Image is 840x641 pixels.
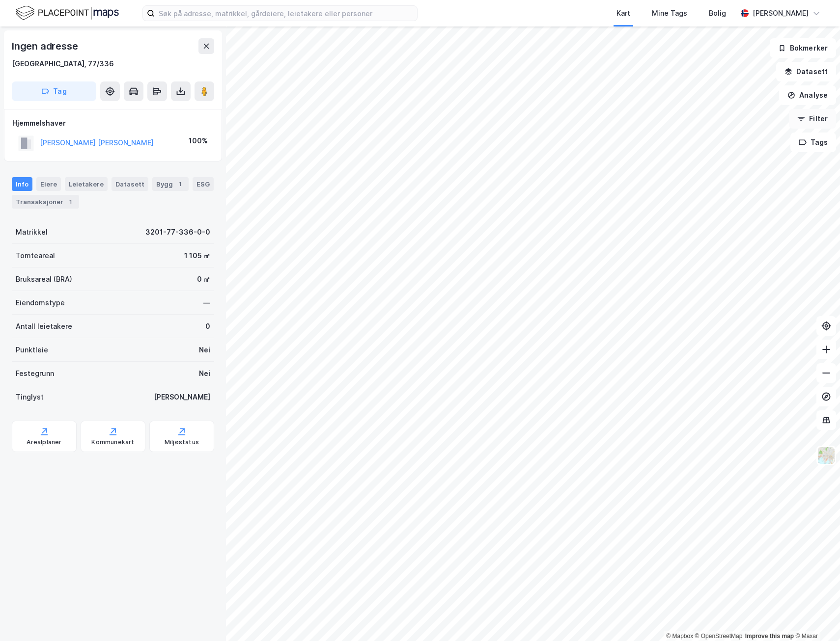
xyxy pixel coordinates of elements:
div: Mine Tags [652,7,687,19]
img: Z [817,446,836,465]
div: — [203,297,210,309]
button: Tags [790,133,836,152]
div: Antall leietakere [16,320,72,332]
div: 100% [189,135,208,147]
div: Nei [199,344,210,356]
div: Info [12,177,32,191]
div: Bolig [709,7,726,19]
a: Improve this map [745,633,794,640]
a: Mapbox [666,633,693,640]
div: Leietakere [65,177,108,191]
div: Bruksareal (BRA) [16,273,72,285]
div: 1 [175,179,185,189]
div: Kommunekart [91,438,134,446]
div: Kart [616,7,630,19]
a: OpenStreetMap [695,633,743,640]
div: [GEOGRAPHIC_DATA], 77/336 [12,58,114,70]
div: Festegrunn [16,368,54,379]
div: Eiendomstype [16,297,65,309]
div: Bygg [152,177,189,191]
div: [PERSON_NAME] [753,7,809,19]
div: 0 [205,320,210,332]
div: Eiere [36,177,61,191]
button: Tag [12,81,96,101]
div: Tomteareal [16,250,55,262]
div: 0 ㎡ [197,273,210,285]
div: 3201-77-336-0-0 [145,226,210,238]
img: logo.f888ab2527a4732fd821a326f86c7f29.svg [16,4,119,22]
button: Datasett [776,62,836,81]
iframe: Chat Widget [791,594,840,641]
div: 1 [65,197,75,207]
div: Transaksjoner [12,195,79,209]
div: Tinglyst [16,391,44,403]
input: Søk på adresse, matrikkel, gårdeiere, leietakere eller personer [155,6,417,21]
div: Nei [199,368,210,379]
div: [PERSON_NAME] [154,391,210,403]
div: Hjemmelshaver [12,117,214,129]
div: Arealplaner [27,438,61,446]
button: Bokmerker [770,38,836,58]
div: Datasett [112,177,148,191]
button: Analyse [779,85,836,105]
div: Matrikkel [16,226,48,238]
button: Filter [789,109,836,129]
div: Ingen adresse [12,38,80,54]
div: 1 105 ㎡ [184,250,210,262]
div: Punktleie [16,344,48,356]
div: ESG [193,177,214,191]
div: Miljøstatus [165,438,199,446]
